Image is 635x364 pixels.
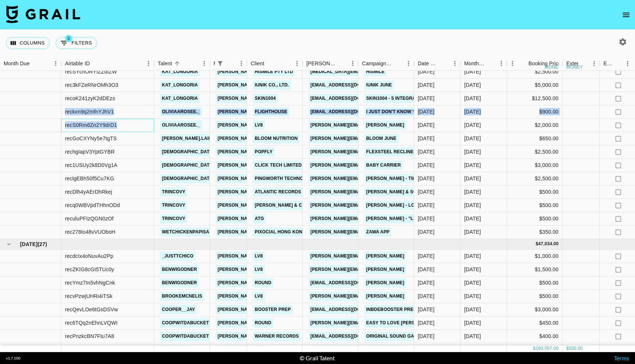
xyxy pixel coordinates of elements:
div: Month Due [460,56,507,71]
div: 7/22/2025 [418,266,434,273]
a: IUNIK June [364,81,394,90]
a: benwigodner [160,265,199,274]
span: [DATE] [20,240,38,248]
div: Client [247,56,303,71]
a: cooper__jay [160,305,197,314]
div: rec278to48vVUOboH [65,228,115,236]
div: money [545,65,561,69]
button: Sort [393,58,403,69]
div: 4/29/2025 [418,68,434,75]
button: Show filters [56,37,97,49]
div: Booker [303,56,358,71]
a: kat_longoria [160,94,200,103]
a: Round [253,318,273,328]
div: $2,500.00 [507,145,563,159]
button: Show filters [215,58,225,69]
div: Manager [210,56,247,71]
a: Click Tech Limited [253,161,304,170]
div: $3,000.00 [507,159,563,172]
button: Sort [30,58,40,69]
div: 6/6/2025 [418,228,434,236]
a: Terms [614,354,629,361]
a: [PERSON_NAME] & Co LLC [253,201,317,210]
a: Hismile [364,67,387,76]
div: Jun '25 [464,228,481,236]
a: [PERSON_NAME][EMAIL_ADDRESS][DOMAIN_NAME] [216,318,337,328]
a: [DEMOGRAPHIC_DATA] [160,161,216,170]
div: recYmz7In5vhNgCnk [65,279,115,286]
div: 6/27/2025 [418,188,434,196]
a: Flexsteel Recliner chair [364,147,434,157]
a: [PERSON_NAME][EMAIL_ADDRESS][DOMAIN_NAME] [216,214,337,223]
a: [PERSON_NAME] [364,265,406,274]
a: Bloom June [364,134,398,143]
a: Round [253,278,273,288]
div: Talent [158,56,172,71]
a: [PERSON_NAME][EMAIL_ADDRESS][DOMAIN_NAME] [216,67,337,76]
a: Pixocial Hong Kong Limited [253,227,327,237]
a: [PERSON_NAME][EMAIL_ADDRESS][DOMAIN_NAME] [216,121,337,130]
a: [PERSON_NAME] & Sombr - All I Ever Asked [364,187,475,197]
a: [DEMOGRAPHIC_DATA] [160,174,216,183]
div: recSYchORYIZZdfZW [65,68,117,75]
button: Sort [90,58,100,69]
a: Pingworth Technology LTD // Eureka Robot Vacuum Cleaner [253,174,414,183]
div: recS0Rm6Zn2Y9drD1 [65,121,117,129]
a: [EMAIL_ADDRESS][DOMAIN_NAME] [309,278,392,288]
div: $650.00 [507,132,563,145]
button: open drawer [619,7,634,22]
span: ( 27 ) [38,240,47,248]
a: trincovy [160,187,187,197]
span: 3 [65,35,72,42]
div: $400.00 [507,330,563,343]
div: 7/14/2025 [418,332,434,340]
div: 6/9/2025 [418,95,434,102]
button: Sort [172,58,182,69]
button: Menu [403,58,414,69]
a: [PERSON_NAME].lair [160,134,214,143]
div: reculuPFIzQGN0zOf [65,215,114,222]
a: kat_longoria [160,81,200,90]
div: Jul '25 [464,279,481,286]
a: ATG [253,214,266,223]
button: Menu [199,58,210,69]
div: Jun '25 [464,68,481,75]
div: © Grail Talent [300,354,335,362]
a: popfly [253,147,274,157]
div: 7/22/2025 [418,292,434,300]
a: [PERSON_NAME][EMAIL_ADDRESS][DOMAIN_NAME] [309,147,430,157]
div: 300.00 [569,345,583,352]
a: I Just Don't Know You Yet - Absolutely [364,107,469,117]
button: Menu [50,58,61,69]
button: Sort [614,58,624,69]
div: Jun '25 [464,135,481,142]
a: [PERSON_NAME][EMAIL_ADDRESS][DOMAIN_NAME] [216,81,337,90]
a: [PERSON_NAME][EMAIL_ADDRESS][DOMAIN_NAME] [216,107,337,117]
div: 3/11/2025 [418,148,434,155]
div: recdcIx4oNuvAu2Pp [65,252,113,260]
div: $500.00 [507,212,563,226]
div: $12,500.00 [507,92,563,105]
button: Sort [578,58,589,69]
a: [PERSON_NAME][EMAIL_ADDRESS][DOMAIN_NAME] [216,187,337,197]
a: wetchickenpapisauce [160,227,221,237]
a: [PERSON_NAME][EMAIL_ADDRESS][DOMAIN_NAME] [309,161,430,170]
a: Skin1004 - 5 Integrated Videos [364,94,444,103]
a: [EMAIL_ADDRESS][DOMAIN_NAME] [309,107,392,117]
div: $500.00 [507,290,563,303]
div: 7/7/2025 [418,306,434,313]
a: [PERSON_NAME][EMAIL_ADDRESS][DOMAIN_NAME] [309,174,430,183]
div: Jul '25 [464,319,481,327]
a: oliviaarosee._ [160,107,202,117]
a: INBDEBooster Prep [364,305,418,314]
a: [PERSON_NAME][EMAIL_ADDRESS][DOMAIN_NAME] [216,174,337,183]
div: recZKIG8cGI5TUc0y [65,266,114,273]
a: ZAWA app [364,227,391,237]
a: LV8 [253,121,265,130]
div: $ [535,241,538,247]
a: [EMAIL_ADDRESS][DOMAIN_NAME] [309,81,392,90]
button: Select columns [6,37,50,49]
button: Sort [518,58,528,69]
a: [DEMOGRAPHIC_DATA] [160,147,216,157]
a: [PERSON_NAME][EMAIL_ADDRESS][DOMAIN_NAME] [309,187,430,197]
